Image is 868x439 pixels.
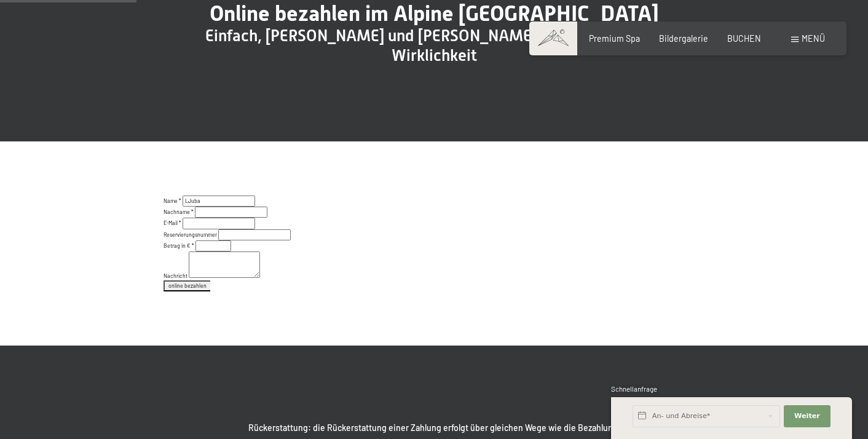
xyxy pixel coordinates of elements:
[727,33,761,44] a: BUCHEN
[611,385,657,393] span: Schnellanfrage
[802,33,825,44] span: Menü
[164,197,181,204] label: Name *
[589,33,640,44] a: Premium Spa
[164,280,210,291] button: online bezahlen
[205,26,663,65] span: Einfach, [PERSON_NAME] und [PERSON_NAME] – der Urlaub wird Wirklichkeit
[784,405,831,427] button: Weiter
[794,411,820,421] span: Weiter
[248,422,620,433] strong: Rückerstattung: die Rückerstattung einer Zahlung erfolgt über gleichen Wege wie die Bezahlung.
[210,1,659,26] span: Online bezahlen im Alpine [GEOGRAPHIC_DATA]
[164,272,187,279] label: Nachricht
[164,231,217,238] label: Reservierungsnummer
[164,219,181,226] label: E-Mail *
[164,208,194,215] label: Nachname *
[659,33,708,44] a: Bildergalerie
[164,242,194,249] label: Betrag in € *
